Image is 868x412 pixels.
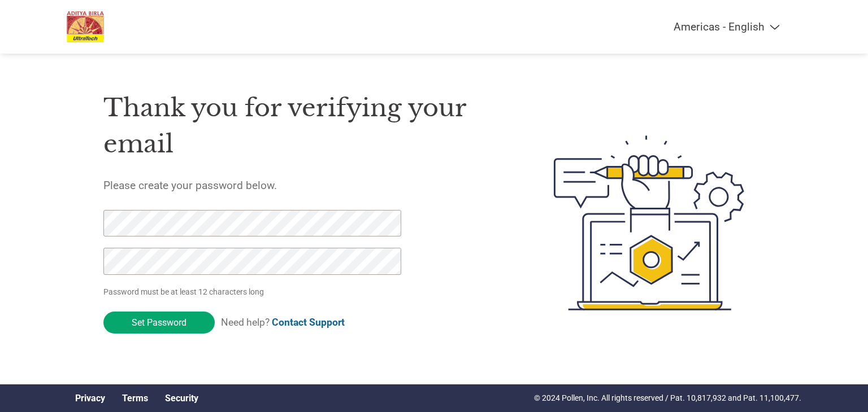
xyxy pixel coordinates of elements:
h1: Thank you for verifying your email [103,90,500,163]
a: Privacy [75,393,105,404]
input: Set Password [103,312,215,334]
span: Need help? [221,317,345,328]
h5: Please create your password below. [103,179,500,192]
a: Contact Support [272,317,345,328]
a: Terms [122,393,148,404]
p: Password must be at least 12 characters long [103,286,405,298]
img: UltraTech [67,11,104,42]
p: © 2024 Pollen, Inc. All rights reserved / Pat. 10,817,932 and Pat. 11,100,477. [534,392,801,404]
a: Security [165,393,198,404]
img: create-password [533,73,765,372]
